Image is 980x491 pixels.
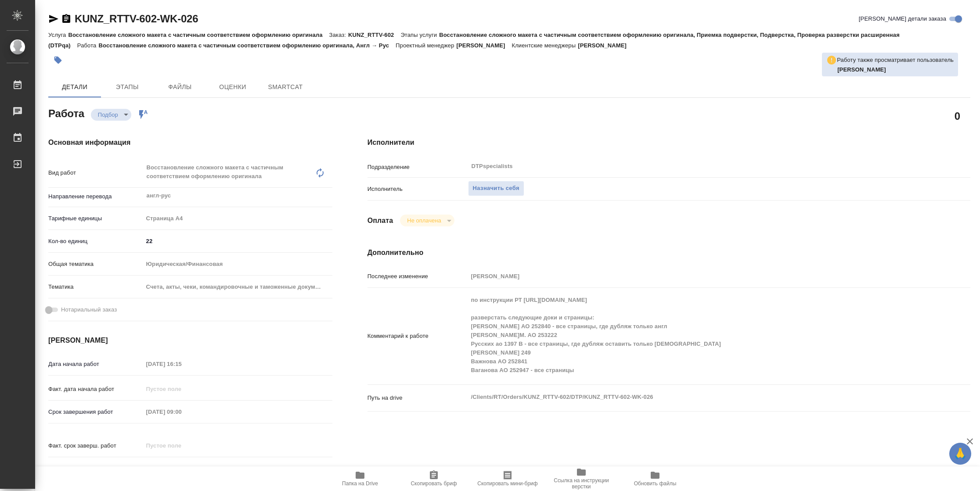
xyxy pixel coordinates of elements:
[48,335,332,346] h4: [PERSON_NAME]
[143,280,332,294] div: Счета, акты, чеки, командировочные и таможенные документы
[468,390,920,405] textarea: /Clients/RT/Orders/KUNZ_RTTV-602/DTP/KUNZ_RTTV-602-WK-026
[397,466,471,491] button: Скопировать бриф
[323,466,397,491] button: Папка на Drive
[367,163,468,172] p: Подразделение
[143,358,220,370] input: Пустое поле
[264,82,306,93] span: SmartCat
[578,42,633,49] p: [PERSON_NAME]
[468,293,920,378] textarea: по инструкции РТ [URL][DOMAIN_NAME] разверстать следующие доки и страницы: [PERSON_NAME] АО 25284...
[550,477,613,490] span: Ссылка на инструкции верстки
[400,215,454,226] div: Подбор
[212,82,254,93] span: Оценки
[95,111,121,118] button: Подбор
[98,42,396,49] p: Восстановление сложного макета с частичным соответствием оформлению оригинала, Англ → Рус
[48,214,143,223] p: Тарифные единицы
[329,32,348,38] p: Заказ:
[48,385,143,394] p: Факт. дата начала работ
[837,66,886,73] b: [PERSON_NAME]
[48,260,143,269] p: Общая тематика
[159,82,201,93] span: Файлы
[953,444,968,463] span: 🙏
[61,14,72,24] button: Скопировать ссылку
[477,480,537,487] span: Скопировать мини-бриф
[634,480,677,487] span: Обновить файлы
[367,137,970,148] h4: Исполнители
[949,443,971,465] button: 🙏
[837,56,954,65] p: Работу также просматривает пользователь
[143,383,220,395] input: Пустое поле
[106,82,148,93] span: Этапы
[48,408,143,416] p: Срок завершения работ
[48,32,68,38] p: Услуга
[143,439,220,452] input: Пустое поле
[54,82,96,93] span: Детали
[48,32,900,49] p: Восстановление сложного макета с частичным соответствием оформлению оригинала, Приемка подверстки...
[471,466,544,491] button: Скопировать мини-бриф
[544,466,618,491] button: Ссылка на инструкции верстки
[367,247,970,258] h4: Дополнительно
[367,185,468,194] p: Исполнитель
[367,215,393,226] h4: Оплата
[400,32,439,38] p: Этапы услуги
[48,168,143,177] p: Вид работ
[48,105,84,121] h2: Работа
[396,42,456,49] p: Проектный менеджер
[48,50,68,70] button: Добавить тэг
[367,394,468,402] p: Путь на drive
[48,441,143,450] p: Факт. срок заверш. работ
[512,42,578,49] p: Клиентские менеджеры
[468,270,920,283] input: Пустое поле
[48,237,143,246] p: Кол-во единиц
[342,480,378,487] span: Папка на Drive
[457,42,512,49] p: [PERSON_NAME]
[859,14,946,23] span: [PERSON_NAME] детали заказа
[48,283,143,291] p: Тематика
[411,480,457,487] span: Скопировать бриф
[473,183,519,194] span: Назначить себя
[143,405,220,418] input: Пустое поле
[48,360,143,369] p: Дата начала работ
[143,462,220,475] input: ✎ Введи что-нибудь
[77,42,99,49] p: Работа
[837,65,954,74] p: Полушина Алена
[61,305,117,314] span: Нотариальный заказ
[48,192,143,201] p: Направление перевода
[48,137,332,148] h4: Основная информация
[367,272,468,281] p: Последнее изменение
[48,14,59,24] button: Скопировать ссылку для ЯМессенджера
[75,13,198,25] a: KUNZ_RTTV-602-WK-026
[48,464,143,473] p: Срок завершения услуги
[68,32,329,38] p: Восстановление сложного макета с частичным соответствием оформлению оригинала
[367,332,468,340] p: Комментарий к работе
[143,257,332,272] div: Юридическая/Финансовая
[348,32,400,38] p: KUNZ_RTTV-602
[143,211,332,226] div: Страница А4
[468,181,524,196] button: Назначить себя
[404,217,443,224] button: Не оплачена
[955,108,960,123] h2: 0
[91,109,131,121] div: Подбор
[618,466,692,491] button: Обновить файлы
[143,235,332,247] input: ✎ Введи что-нибудь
